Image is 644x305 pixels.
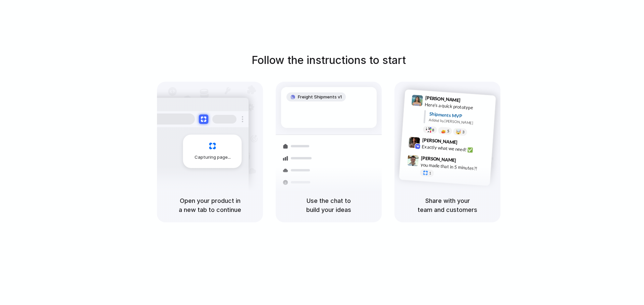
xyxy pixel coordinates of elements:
h5: Share with your team and customers [402,196,492,214]
span: 8 [432,128,434,132]
span: [PERSON_NAME] [425,94,461,104]
h5: Open your product in a new tab to continue [165,196,255,214]
span: 9:47 AM [458,157,472,165]
span: Capturing page [195,154,232,161]
span: 5 [447,129,449,133]
div: 🤯 [456,129,462,134]
h5: Use the chat to build your ideas [284,196,374,214]
h1: Follow the instructions to start [252,52,406,68]
div: Added by [PERSON_NAME] [429,117,490,127]
span: 9:42 AM [460,139,473,147]
div: Here's a quick prototype [425,101,492,112]
div: Shipments MVP [429,110,491,122]
span: 9:41 AM [463,97,476,105]
span: [PERSON_NAME] [422,136,458,146]
span: 3 [462,130,465,134]
span: [PERSON_NAME] [421,154,457,164]
div: Exactly what we need! ✅ [422,143,489,154]
div: you made that in 5 minutes?! [420,161,487,172]
span: Freight Shipments v1 [298,94,342,100]
span: 1 [429,171,431,175]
